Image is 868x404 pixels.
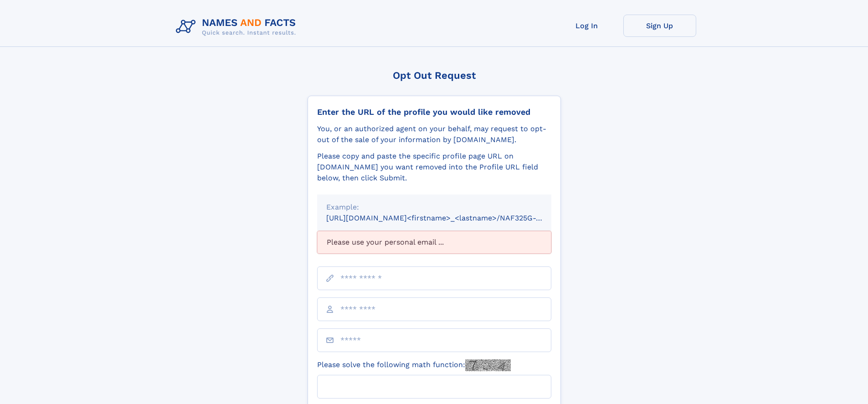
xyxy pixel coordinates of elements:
img: Logo Names and Facts [172,15,303,39]
div: Please use your personal email ... [317,231,551,254]
div: Enter the URL of the profile you would like removed [317,107,551,117]
div: Please copy and paste the specific profile page URL on [DOMAIN_NAME] you want removed into the Pr... [317,151,551,184]
div: Opt Out Request [308,70,561,81]
label: Please solve the following math function: [317,359,511,371]
div: You, or an authorized agent on your behalf, may request to opt-out of the sale of your informatio... [317,123,551,145]
small: [URL][DOMAIN_NAME]<firstname>_<lastname>/NAF325G-xxxxxxxx [326,214,569,222]
a: Sign Up [623,15,696,37]
a: Log In [550,15,623,37]
div: Example: [326,202,542,213]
